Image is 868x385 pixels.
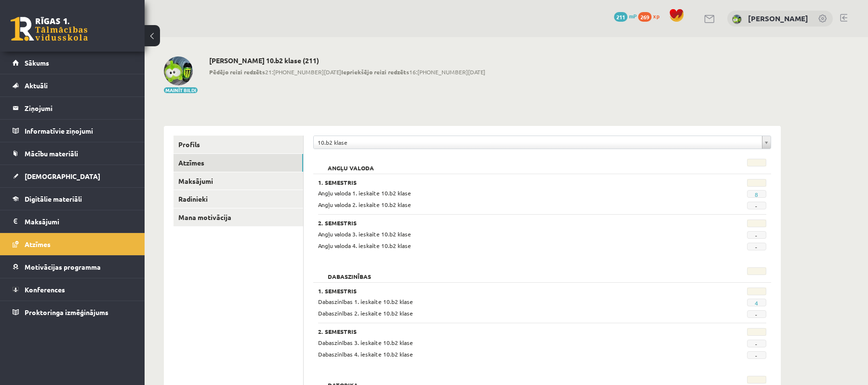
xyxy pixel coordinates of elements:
[318,136,758,149] span: 10.b2 klase
[25,262,101,271] span: Motivācijas programma
[318,159,384,168] h2: Angļu valoda
[25,81,48,90] span: Aktuāli
[11,17,88,41] a: Rīgas 1. Tālmācības vidusskola
[13,278,133,301] a: Konferences
[318,350,413,358] span: Dabaszinības 4. ieskaite 10.b2 klase
[732,14,742,24] img: Aleksandrs Rjabovs
[318,328,689,335] h3: 2. Semestris
[318,288,689,294] h3: 1. Semestris
[614,12,637,20] a: 211 mP
[318,189,411,197] span: Angļu valoda 1. ieskaite 10.b2 klase
[318,267,381,277] h2: Dabaszinības
[653,12,659,20] span: xp
[13,188,133,210] a: Digitālie materiāli
[25,97,133,119] legend: Ziņojumi
[747,351,766,359] span: -
[25,240,51,248] span: Atzīmes
[318,309,413,317] span: Dabaszinības 2. ieskaite 10.b2 klase
[318,339,413,346] span: Dabaszinības 3. ieskaite 10.b2 klase
[209,68,265,76] b: Pēdējo reizi redzēts
[164,87,198,93] button: Mainīt bildi
[209,56,485,65] h2: [PERSON_NAME] 10.b2 klase (211)
[25,308,108,316] span: Proktoringa izmēģinājums
[174,136,303,153] a: Profils
[13,74,133,96] a: Aktuāli
[25,210,133,233] legend: Maksājumi
[25,149,78,158] span: Mācību materiāli
[341,68,409,76] b: Iepriekšējo reizi redzēts
[13,233,133,255] a: Atzīmes
[13,210,133,233] a: Maksājumi
[747,231,766,239] span: -
[755,299,758,307] a: 4
[25,58,49,67] span: Sākums
[638,12,664,20] a: 269 xp
[13,165,133,187] a: [DEMOGRAPHIC_DATA]
[174,208,303,226] a: Mana motivācija
[13,120,133,142] a: Informatīvie ziņojumi
[13,142,133,165] a: Mācību materiāli
[13,97,133,119] a: Ziņojumi
[25,120,133,142] legend: Informatīvie ziņojumi
[318,201,411,208] span: Angļu valoda 2. ieskaite 10.b2 klase
[318,298,413,305] span: Dabaszinības 1. ieskaite 10.b2 klase
[25,285,65,294] span: Konferences
[747,202,766,209] span: -
[13,256,133,278] a: Motivācijas programma
[13,52,133,74] a: Sākums
[174,172,303,190] a: Maksājumi
[318,220,689,226] h3: 2. Semestris
[747,243,766,250] span: -
[174,154,303,172] a: Atzīmes
[209,68,485,76] span: 21:[PHONE_NUMBER][DATE] 16:[PHONE_NUMBER][DATE]
[13,301,133,323] a: Proktoringa izmēģinājums
[747,340,766,347] span: -
[318,230,411,238] span: Angļu valoda 3. ieskaite 10.b2 klase
[318,179,689,186] h3: 1. Semestris
[164,56,193,85] img: Aleksandrs Rjabovs
[318,242,411,249] span: Angļu valoda 4. ieskaite 10.b2 klase
[748,14,808,23] a: [PERSON_NAME]
[25,194,82,203] span: Digitālie materiāli
[638,12,652,22] span: 269
[747,310,766,318] span: -
[314,136,771,149] a: 10.b2 klase
[174,190,303,208] a: Radinieki
[614,12,628,22] span: 211
[755,191,758,198] a: 8
[25,172,100,180] span: [DEMOGRAPHIC_DATA]
[629,12,637,20] span: mP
